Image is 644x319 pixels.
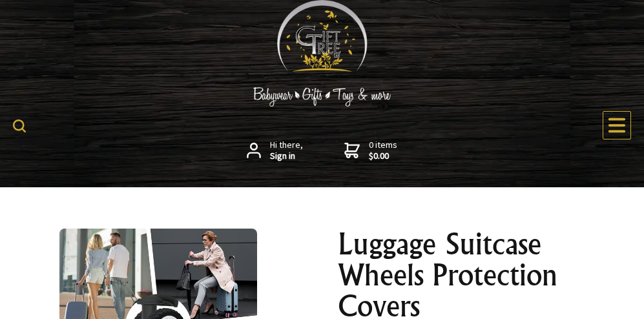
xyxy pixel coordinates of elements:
img: Babywear - Gifts - Toys & more [225,87,419,107]
span: Hi there, [270,139,303,162]
strong: $0.00 [369,150,397,162]
strong: Sign in [270,150,303,162]
a: 0 items$0.00 [344,139,397,162]
img: product search [13,119,26,132]
a: Hi there,Sign in [247,139,303,162]
span: 0 items [369,139,397,162]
